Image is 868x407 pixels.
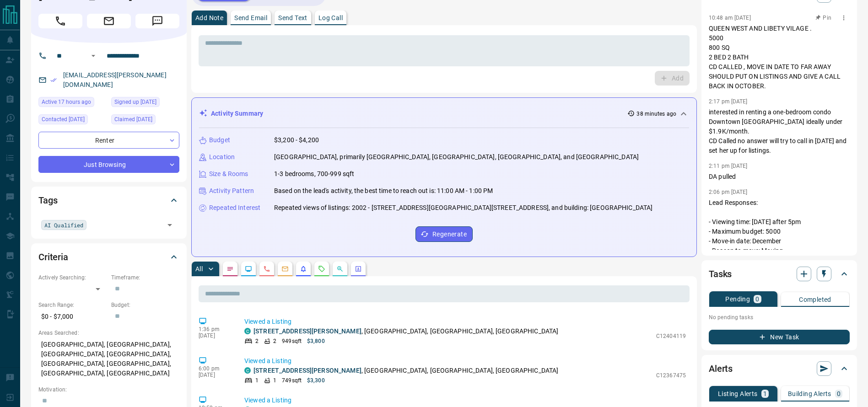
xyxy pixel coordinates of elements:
[709,361,733,376] h2: Alerts
[88,50,99,61] button: Open
[273,337,276,345] p: 2
[709,24,850,91] p: QUEEN WEST AND LIBETY VILAGE . 5000 800 SQ 2 BED 2 BATH CD CALLED , MOVE IN DATE TO FAR AWAY SHOU...
[274,169,354,179] p: 1-3 bedrooms, 700-999 sqft
[38,97,107,110] div: Tue Oct 14 2025
[38,246,179,268] div: Criteria
[209,186,254,196] p: Activity Pattern
[209,135,230,145] p: Budget
[38,14,82,28] span: Call
[234,15,267,21] p: Send Email
[244,396,686,405] p: Viewed a Listing
[38,250,68,264] h2: Criteria
[38,156,179,173] div: Just Browsing
[38,337,179,381] p: [GEOGRAPHIC_DATA], [GEOGRAPHIC_DATA], [GEOGRAPHIC_DATA], [GEOGRAPHIC_DATA], [GEOGRAPHIC_DATA], [G...
[199,326,231,332] p: 1:36 pm
[318,265,325,273] svg: Requests
[656,332,686,340] p: C12404119
[211,109,263,118] p: Activity Summary
[837,391,841,397] p: 0
[244,367,251,374] div: condos.ca
[38,301,107,309] p: Search Range:
[709,98,748,105] p: 2:17 pm [DATE]
[763,391,767,397] p: 1
[281,265,289,273] svg: Emails
[44,220,83,230] span: AI Qualified
[244,356,686,366] p: Viewed a Listing
[336,265,344,273] svg: Opportunities
[709,163,748,169] p: 2:11 pm [DATE]
[63,71,167,88] a: [EMAIL_ADDRESS][PERSON_NAME][DOMAIN_NAME]
[111,301,179,309] p: Budget:
[709,267,732,281] h2: Tasks
[307,337,325,345] p: $3,800
[307,376,325,385] p: $3,300
[111,273,179,282] p: Timeframe:
[274,135,319,145] p: $3,200 - $4,200
[415,226,473,242] button: Regenerate
[709,172,850,182] p: DA pulled
[209,152,235,162] p: Location
[135,14,179,28] span: Message
[255,376,259,385] p: 1
[199,365,231,372] p: 6:00 pm
[718,391,758,397] p: Listing Alerts
[38,329,179,337] p: Areas Searched:
[195,15,223,21] p: Add Note
[253,327,558,336] p: , [GEOGRAPHIC_DATA], [GEOGRAPHIC_DATA], [GEOGRAPHIC_DATA]
[111,97,179,110] div: Wed May 13 2020
[209,169,248,179] p: Size & Rooms
[709,358,850,380] div: Alerts
[253,327,361,335] a: [STREET_ADDRESS][PERSON_NAME]
[709,15,751,21] p: 10:48 am [DATE]
[709,311,850,324] p: No pending tasks
[799,296,831,303] p: Completed
[282,376,302,385] p: 749 sqft
[810,14,837,22] button: Pin
[38,386,179,394] p: Motivation:
[199,332,231,339] p: [DATE]
[38,114,107,127] div: Thu Sep 18 2025
[788,391,831,397] p: Building Alerts
[273,376,276,385] p: 1
[709,189,748,195] p: 2:06 pm [DATE]
[278,15,307,21] p: Send Text
[38,193,57,208] h2: Tags
[87,14,131,28] span: Email
[199,372,231,378] p: [DATE]
[195,266,203,272] p: All
[709,107,850,155] p: interested in renting a one-bedroom condo Downtown [GEOGRAPHIC_DATA] ideally under $1.9K/month. C...
[114,115,152,124] span: Claimed [DATE]
[244,317,686,327] p: Viewed a Listing
[38,309,107,324] p: $0 - $7,000
[355,265,362,273] svg: Agent Actions
[274,186,493,196] p: Based on the lead's activity, the best time to reach out is: 11:00 AM - 1:00 PM
[163,219,176,231] button: Open
[199,105,689,122] div: Activity Summary38 minutes ago
[244,328,251,334] div: condos.ca
[282,337,302,345] p: 949 sqft
[50,77,57,83] svg: Email Verified
[755,296,759,302] p: 0
[255,337,259,345] p: 2
[318,15,343,21] p: Log Call
[114,97,156,107] span: Signed up [DATE]
[709,198,850,265] p: Lead Responses: - Viewing time: [DATE] after 5pm - Maximum budget: 5000 - Move-in date: December ...
[656,371,686,380] p: C12367475
[209,203,260,213] p: Repeated Interest
[253,366,558,375] p: , [GEOGRAPHIC_DATA], [GEOGRAPHIC_DATA], [GEOGRAPHIC_DATA]
[709,330,850,344] button: New Task
[253,367,361,374] a: [STREET_ADDRESS][PERSON_NAME]
[38,189,179,211] div: Tags
[42,97,91,107] span: Active 17 hours ago
[245,265,252,273] svg: Lead Browsing Activity
[636,110,676,118] p: 38 minutes ago
[263,265,270,273] svg: Calls
[226,265,234,273] svg: Notes
[300,265,307,273] svg: Listing Alerts
[709,263,850,285] div: Tasks
[274,152,639,162] p: [GEOGRAPHIC_DATA], primarily [GEOGRAPHIC_DATA], [GEOGRAPHIC_DATA], [GEOGRAPHIC_DATA], and [GEOGRA...
[38,132,179,149] div: Renter
[274,203,652,213] p: Repeated views of listings: 2002 - [STREET_ADDRESS][GEOGRAPHIC_DATA][STREET_ADDRESS], and buildin...
[38,273,107,282] p: Actively Searching:
[725,296,750,302] p: Pending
